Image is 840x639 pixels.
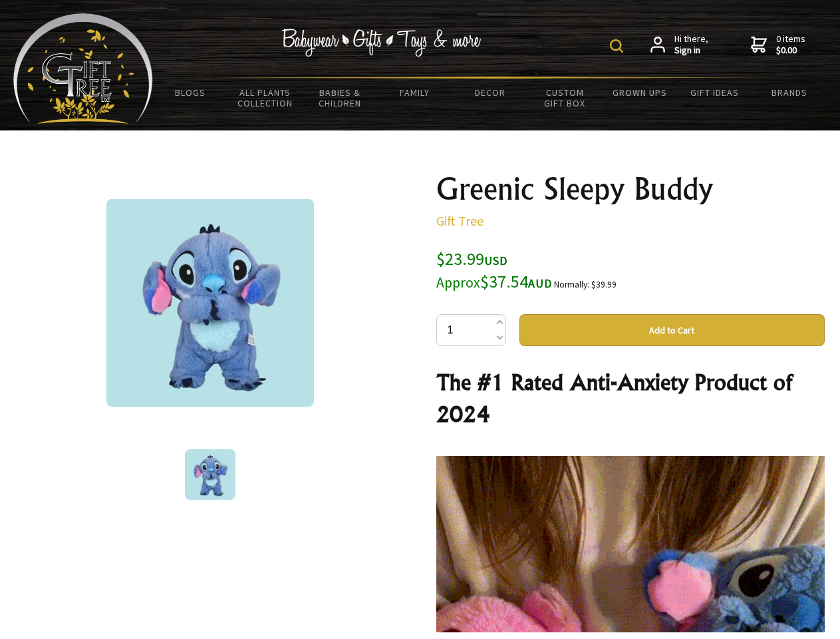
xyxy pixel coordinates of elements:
[228,79,303,117] a: All Plants Collection
[436,274,480,292] small: Approx
[436,369,792,427] strong: The #1 Rated Anti-Anxiety Product of 2024
[452,79,527,106] a: Decor
[674,45,708,57] strong: Sign in
[650,33,708,57] a: Hi there,Sign in
[751,33,805,57] a: 0 items$0.00
[674,33,708,57] span: Hi there,
[13,13,153,124] img: Babyware - Gifts - Toys and more...
[436,212,484,229] a: Gift Tree
[752,79,827,106] a: Brands
[519,314,825,346] button: Add to Cart
[776,33,805,57] span: 0 items
[677,79,752,106] a: Gift Ideas
[282,29,482,57] img: Babywear - Gifts - Toys & more
[527,79,603,117] a: Custom Gift Box
[528,276,552,291] span: AUD
[436,248,552,292] span: $23.99 $37.54
[303,79,378,117] a: Babies & Children
[602,79,677,106] a: Grown Ups
[610,39,623,53] img: product search
[554,279,617,290] small: Normally: $39.99
[153,79,228,106] a: BLOGS
[436,173,825,205] h1: Greenic Sleepy Buddy
[484,253,507,268] span: USD
[106,199,314,407] img: Greenic Sleepy Buddy
[378,79,453,106] a: Family
[776,45,805,57] strong: $0.00
[185,449,235,500] img: Greenic Sleepy Buddy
